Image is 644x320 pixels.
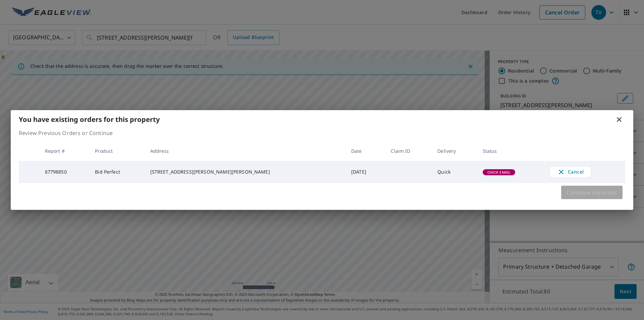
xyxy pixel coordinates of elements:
[40,161,90,183] td: 67798850
[385,141,432,161] th: Claim ID
[556,168,584,176] span: Cancel
[40,141,90,161] th: Report #
[90,161,145,183] td: Bid Perfect
[567,188,617,197] span: Continue my order
[346,161,385,183] td: [DATE]
[90,141,145,161] th: Product
[145,141,346,161] th: Address
[477,141,544,161] th: Status
[549,166,591,178] button: Cancel
[19,115,160,124] b: You have existing orders for this property
[483,170,515,175] span: Check Email
[150,169,340,175] div: [STREET_ADDRESS][PERSON_NAME][PERSON_NAME]
[346,141,385,161] th: Date
[432,161,477,183] td: Quick
[561,186,623,199] button: Continue my order
[19,129,625,137] p: Review Previous Orders or Continue
[432,141,477,161] th: Delivery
